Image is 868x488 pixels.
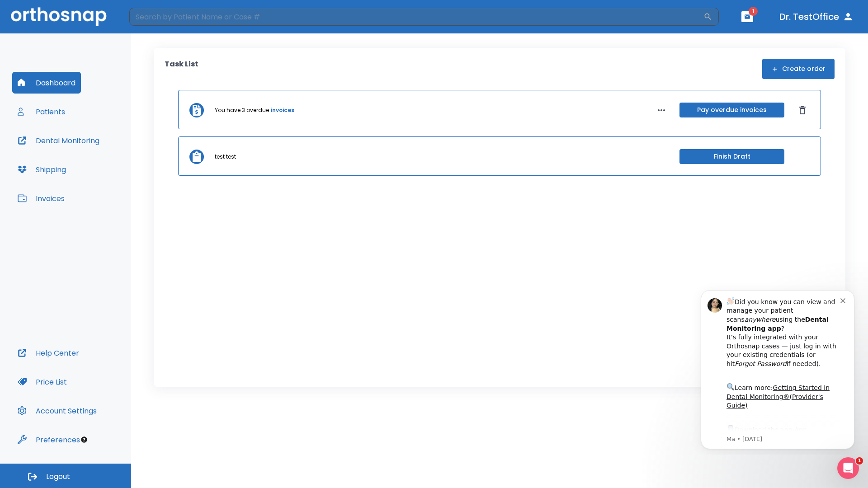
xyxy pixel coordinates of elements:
[12,429,85,450] button: Preferences
[762,59,835,79] button: Create order
[80,436,88,444] div: Tooltip anchor
[776,9,857,25] button: Dr. TestOffice
[679,149,784,164] button: Finish Draft
[837,457,859,479] iframe: Intercom live chat
[12,371,72,393] button: Price List
[215,106,269,114] p: You have 3 overdue
[39,144,120,160] a: App Store
[46,472,70,482] span: Logout
[12,400,102,422] button: Account Settings
[165,59,198,79] p: Task List
[129,8,703,26] input: Search by Patient Name or Case #
[153,14,160,21] button: Dismiss notification
[39,153,153,161] p: Message from Ma, sent 8w ago
[39,142,153,188] div: Download the app: | ​ Let us know if you need help getting started!
[12,72,81,94] button: Dashboard
[679,103,784,117] button: Pay overdue invoices
[215,153,236,161] p: test test
[749,7,758,16] span: 1
[12,188,70,209] button: Invoices
[12,159,71,180] button: Shipping
[11,7,107,26] img: Orthosnap
[271,106,294,114] a: invoices
[795,103,810,117] button: Dismiss
[687,282,868,455] iframe: Intercom notifications message
[12,130,105,151] button: Dental Monitoring
[12,342,85,364] button: Help Center
[856,457,863,465] span: 1
[12,101,71,122] button: Patients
